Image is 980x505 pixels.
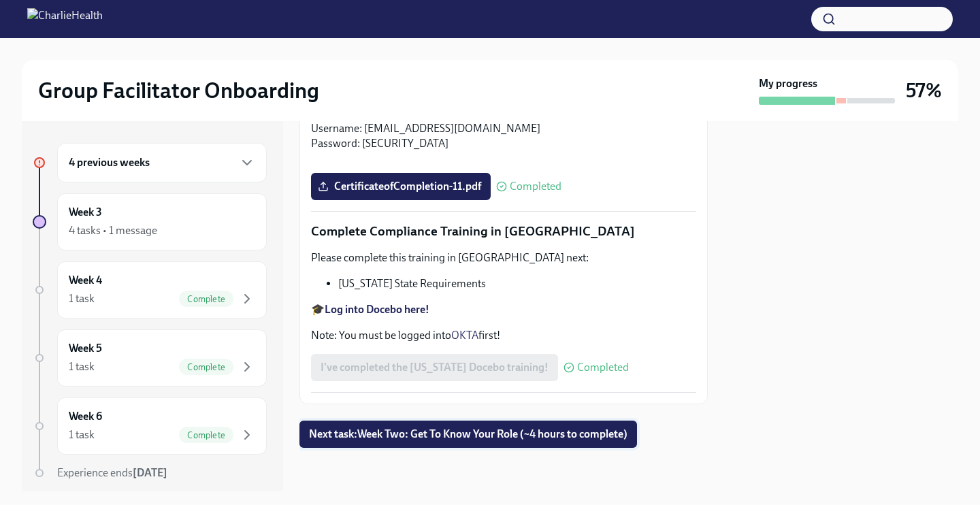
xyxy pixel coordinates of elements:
[69,155,150,170] h6: 4 previous weeks
[299,421,637,448] button: Next task:Week Two: Get To Know Your Role (~4 hours to complete)
[133,466,167,479] strong: [DATE]
[311,223,696,240] p: Complete Compliance Training in [GEOGRAPHIC_DATA]
[33,261,267,319] a: Week 41 taskComplete
[69,359,95,374] div: 1 task
[57,466,167,479] span: Experience ends
[33,193,267,250] a: Week 34 tasks • 1 message
[179,430,233,440] span: Complete
[759,76,817,91] strong: My progress
[338,276,696,291] li: [US_STATE] State Requirements
[451,329,478,342] a: OKTA
[179,362,233,372] span: Complete
[311,106,696,151] p: 🎓 Username: [EMAIL_ADDRESS][DOMAIN_NAME] Password: [SECURITY_DATA]
[57,143,267,182] div: 4 previous weeks
[311,302,696,317] p: 🎓
[179,294,233,304] span: Complete
[69,223,157,238] div: 4 tasks • 1 message
[69,205,102,220] h6: Week 3
[321,180,481,193] span: CertificateofCompletion-11.pdf
[577,362,629,373] span: Completed
[309,427,627,441] span: Next task : Week Two: Get To Know Your Role (~4 hours to complete)
[69,273,102,288] h6: Week 4
[33,329,267,387] a: Week 51 taskComplete
[311,173,491,200] label: CertificateofCompletion-11.pdf
[325,303,429,316] a: Log into Docebo here!
[69,291,95,306] div: 1 task
[38,77,319,104] h2: Group Facilitator Onboarding
[311,328,696,343] p: Note: You must be logged into first!
[69,341,102,356] h6: Week 5
[27,8,103,30] img: CharlieHealth
[311,250,696,265] p: Please complete this training in [GEOGRAPHIC_DATA] next:
[33,397,267,455] a: Week 61 taskComplete
[510,181,561,192] span: Completed
[906,78,942,103] h3: 57%
[69,409,102,424] h6: Week 6
[69,427,95,442] div: 1 task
